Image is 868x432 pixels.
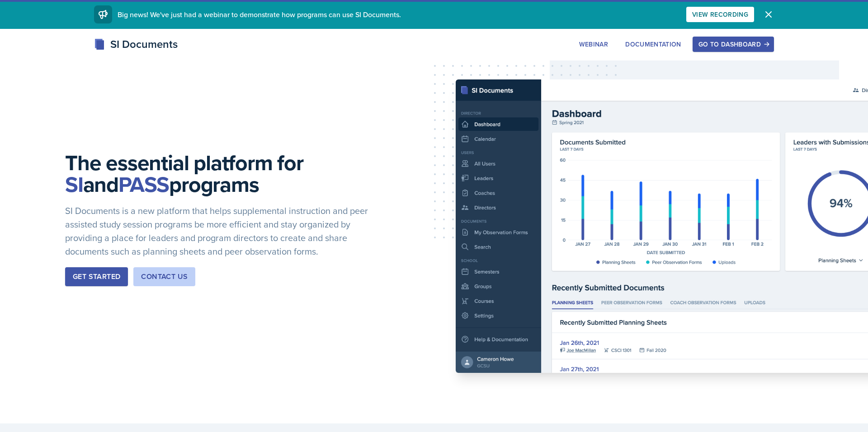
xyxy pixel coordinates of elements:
[73,271,120,282] div: Get Started
[65,267,128,286] button: Get Started
[141,271,188,282] div: Contact Us
[619,37,687,52] button: Documentation
[692,11,748,18] div: View Recording
[118,9,401,19] span: Big news! We've just had a webinar to demonstrate how programs can use SI Documents.
[698,41,768,48] div: Go to Dashboard
[133,267,195,286] button: Contact Us
[579,41,608,48] div: Webinar
[625,41,681,48] div: Documentation
[693,37,774,52] button: Go to Dashboard
[686,7,754,22] button: View Recording
[94,36,178,52] div: SI Documents
[573,37,614,52] button: Webinar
